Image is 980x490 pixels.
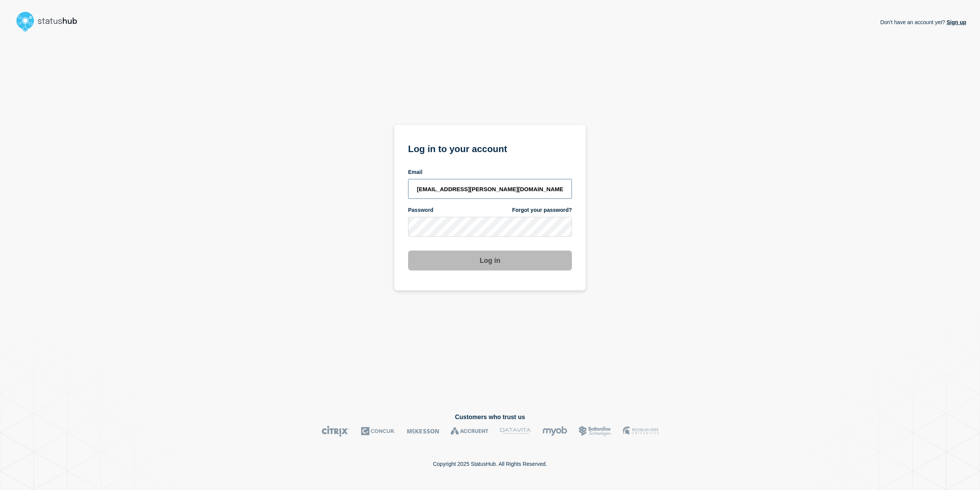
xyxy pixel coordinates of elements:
img: MSU logo [623,426,658,437]
img: McKesson logo [407,426,439,437]
h2: Customers who trust us [14,414,966,421]
h1: Log in to your account [408,141,572,155]
img: Bottomline logo [579,426,611,437]
img: Concur logo [361,426,395,437]
img: Citrix logo [322,426,350,437]
span: Email [408,169,422,176]
button: Log in [408,251,572,270]
a: Forgot your password? [512,206,572,214]
img: StatusHub logo [14,9,87,34]
img: myob logo [542,426,567,437]
img: DataVita logo [500,426,531,437]
span: Password [408,206,433,214]
p: Don't have an account yet? [880,13,966,31]
p: Copyright 2025 StatusHub. All Rights Reserved. [433,461,547,467]
a: Sign up [945,19,966,25]
input: password input [408,217,572,237]
input: email input [408,179,572,199]
img: Accruent logo [451,426,488,437]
